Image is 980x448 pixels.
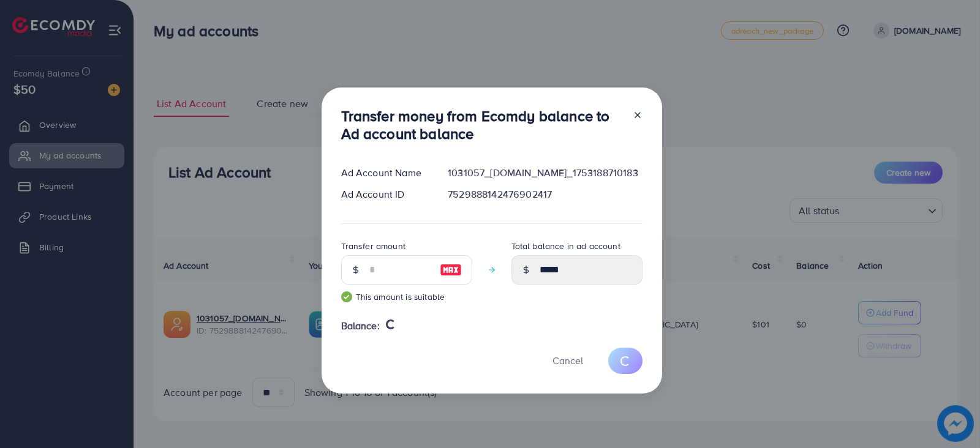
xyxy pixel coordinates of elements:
label: Transfer amount [341,240,405,252]
div: 1031057_[DOMAIN_NAME]_1753188710183 [438,166,652,180]
div: Ad Account ID [331,187,439,201]
small: This amount is suitable [341,291,472,303]
div: Ad Account Name [331,166,439,180]
img: image [440,263,462,277]
span: Balance: [341,319,380,333]
button: Cancel [537,348,598,374]
label: Total balance in ad account [511,240,620,252]
span: Cancel [552,354,583,367]
div: 7529888142476902417 [438,187,652,201]
img: guide [341,291,352,302]
h3: Transfer money from Ecomdy balance to Ad account balance [341,107,623,143]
